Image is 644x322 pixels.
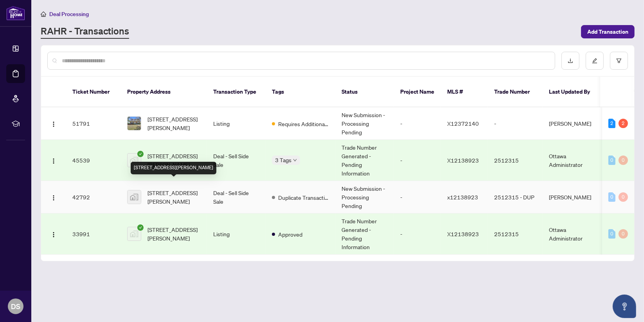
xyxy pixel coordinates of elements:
[335,140,394,181] td: Trade Number Generated - Pending Information
[335,107,394,140] td: New Submission - Processing Pending
[543,213,601,255] td: Ottawa Administrator
[447,230,479,237] span: X12138923
[66,213,121,255] td: 33991
[447,157,479,164] span: X12138923
[47,154,60,166] button: Logo
[278,193,329,202] span: Duplicate Transaction
[128,190,141,204] img: thumbnail-img
[131,162,216,174] div: [STREET_ADDRESS][PERSON_NAME]
[543,107,601,140] td: [PERSON_NAME]
[207,107,266,140] td: Listing
[66,107,121,140] td: 51791
[394,213,441,255] td: -
[561,52,579,70] button: download
[587,25,628,38] span: Add Transaction
[488,181,543,213] td: 2512315 - DUP
[41,25,129,39] a: RAHR - Transactions
[50,121,57,127] img: Logo
[619,192,628,202] div: 0
[335,181,394,213] td: New Submission - Processing Pending
[50,232,57,238] img: Logo
[11,301,20,312] span: DS
[586,52,604,70] button: edit
[592,58,597,63] span: edit
[278,119,329,128] span: Requires Additional Docs
[619,229,628,239] div: 0
[50,195,57,201] img: Logo
[266,77,335,107] th: Tags
[148,225,201,242] span: [STREET_ADDRESS][PERSON_NAME]
[335,213,394,255] td: Trade Number Generated - Pending Information
[47,191,60,203] button: Logo
[128,227,141,241] img: thumbnail-img
[488,107,543,140] td: -
[6,6,25,20] img: logo
[278,230,302,239] span: Approved
[66,181,121,213] td: 42792
[394,77,441,107] th: Project Name
[207,213,266,255] td: Listing
[608,119,615,128] div: 2
[148,152,201,169] span: [STREET_ADDRESS][PERSON_NAME]
[488,77,543,107] th: Trade Number
[488,140,543,181] td: 2512315
[619,119,628,128] div: 2
[47,117,60,130] button: Logo
[47,228,60,240] button: Logo
[148,188,201,206] span: [STREET_ADDRESS][PERSON_NAME]
[293,158,297,162] span: down
[608,229,615,239] div: 0
[49,11,89,18] span: Deal Processing
[568,58,573,63] span: download
[394,140,441,181] td: -
[41,11,46,17] span: home
[608,156,615,165] div: 0
[121,77,207,107] th: Property Address
[543,140,601,181] td: Ottawa Administrator
[207,140,266,181] td: Deal - Sell Side Sale
[275,156,291,165] span: 3 Tags
[608,192,615,202] div: 0
[610,52,628,70] button: filter
[441,77,488,107] th: MLS #
[50,158,57,164] img: Logo
[394,107,441,140] td: -
[581,25,635,38] button: Add Transaction
[207,181,266,213] td: Deal - Sell Side Sale
[619,156,628,165] div: 0
[137,224,144,231] span: check-circle
[543,77,601,107] th: Last Updated By
[128,154,141,167] img: thumbnail-img
[148,115,201,132] span: [STREET_ADDRESS][PERSON_NAME]
[447,120,479,127] span: X12372140
[394,181,441,213] td: -
[66,140,121,181] td: 45539
[335,77,394,107] th: Status
[66,77,121,107] th: Ticket Number
[613,295,636,318] button: Open asap
[488,213,543,255] td: 2512315
[616,58,622,63] span: filter
[447,194,478,201] span: x12138923
[543,181,601,213] td: [PERSON_NAME]
[207,77,266,107] th: Transaction Type
[128,117,141,130] img: thumbnail-img
[137,151,144,157] span: check-circle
